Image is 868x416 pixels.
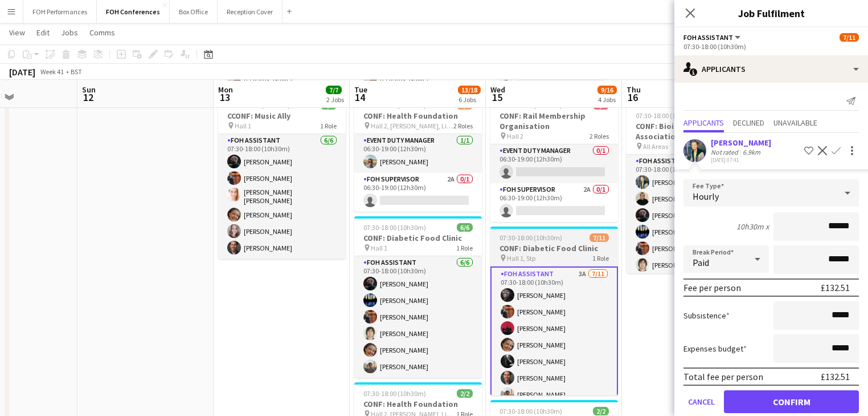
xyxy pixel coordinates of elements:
[627,155,754,359] app-card-role: FOH Assistant10/1107:30-18:00 (10h30m)[PERSON_NAME][PERSON_NAME][PERSON_NAME][PERSON_NAME][PERSON...
[597,86,617,94] span: 9/16
[216,91,233,104] span: 13
[218,94,346,259] app-job-card: 07:30-18:00 (10h30m)6/6CCONF: Music Ally Hall 11 RoleFOH Assistant6/607:30-18:00 (10h30m)[PERSON_...
[218,84,233,95] span: Mon
[736,221,769,232] div: 10h30m x
[711,148,740,156] div: Not rated
[371,244,387,252] span: Hall 1
[457,389,473,398] span: 2/2
[840,33,859,42] span: 7/11
[363,223,426,232] span: 07:30-18:00 (10h30m)
[354,134,482,173] app-card-role: Event Duty Manager1/106:30-19:00 (12h30m)[PERSON_NAME]
[354,173,482,212] app-card-role: FOH Supervisor2A0/106:30-19:00 (12h30m)
[636,111,698,120] span: 07:30-18:00 (10h30m)
[507,132,523,140] span: Hall 2
[353,91,367,104] span: 14
[80,91,96,104] span: 12
[683,33,742,42] button: FOH Assistant
[170,1,218,23] button: Box Office
[354,256,482,378] app-card-role: FOH Assistant6/607:30-18:00 (10h30m)[PERSON_NAME][PERSON_NAME][PERSON_NAME][PERSON_NAME][PERSON_N...
[97,1,170,23] button: FOH Conferences
[693,257,709,268] span: Paid
[598,95,616,104] div: 4 Jobs
[458,86,481,94] span: 13/18
[693,191,719,202] span: Hourly
[89,27,115,38] span: Comms
[507,254,535,262] span: Hall 1, Stp
[683,371,763,382] div: Total fee per person
[683,42,859,51] div: 07:30-18:00 (10h30m)
[326,95,344,104] div: 2 Jobs
[683,282,741,293] div: Fee per person
[38,67,66,76] span: Week 41
[326,86,342,94] span: 7/7
[733,119,764,127] span: Declined
[61,27,78,38] span: Jobs
[354,399,482,409] h3: CONF: Health Foundation
[627,104,754,273] app-job-card: 07:30-18:00 (10h30m)10/11CONF: Bioindustry Association All Areas1 RoleFOH Assistant10/1107:30-18:...
[490,227,618,395] app-job-card: 07:30-18:00 (10h30m)7/11CONF: Diabetic Food Clinic Hall 1, Stp1 RoleFOH Assistant3A7/1107:30-18:0...
[625,91,641,104] span: 16
[683,390,719,413] button: Cancel
[23,1,97,23] button: FOH Performances
[589,233,609,242] span: 7/11
[56,25,83,40] a: Jobs
[773,119,817,127] span: Unavailable
[711,138,771,148] div: [PERSON_NAME]
[821,282,850,293] div: £132.51
[592,254,609,262] span: 1 Role
[354,111,482,121] h3: CONF: Health Foundation
[82,84,96,95] span: Sun
[218,1,282,23] button: Reception Cover
[218,134,346,259] app-card-role: FOH Assistant6/607:30-18:00 (10h30m)[PERSON_NAME][PERSON_NAME][PERSON_NAME] [PERSON_NAME][PERSON_...
[683,119,724,127] span: Applicants
[453,122,473,130] span: 2 Roles
[490,84,505,95] span: Wed
[674,6,868,21] h3: Job Fulfilment
[683,310,730,321] label: Subsistence
[643,142,668,151] span: All Areas
[9,27,25,38] span: View
[499,407,562,415] span: 07:30-18:00 (10h30m)
[354,233,482,243] h3: CONF: Diabetic Food Clinic
[85,25,120,40] a: Comms
[724,390,859,413] button: Confirm
[674,55,868,83] div: Applicants
[456,244,473,252] span: 1 Role
[821,371,850,382] div: £132.51
[740,148,763,156] div: 6.9km
[71,67,82,76] div: BST
[354,94,482,212] app-job-card: 06:30-19:00 (12h30m)1/2CONF: Health Foundation Hall 2, [PERSON_NAME], Limehouse2 RolesEvent Duty ...
[458,95,480,104] div: 6 Jobs
[593,407,609,415] span: 2/2
[711,156,771,164] div: [DATE] 07:41
[36,27,50,38] span: Edit
[457,223,473,232] span: 6/6
[320,122,337,130] span: 1 Role
[5,25,30,40] a: View
[683,344,747,354] label: Expenses budget
[627,121,754,142] h3: CONF: Bioindustry Association
[490,111,618,131] h3: CONF: Rail Membership Organisation
[489,91,505,104] span: 15
[589,132,609,140] span: 2 Roles
[218,111,346,121] h3: CCONF: Music Ally
[490,94,618,222] app-job-card: 06:30-19:00 (12h30m)0/2CONF: Rail Membership Organisation Hall 22 RolesEvent Duty Manager0/106:30...
[363,389,426,398] span: 07:30-18:00 (10h30m)
[354,84,367,95] span: Tue
[490,183,618,222] app-card-role: FOH Supervisor2A0/106:30-19:00 (12h30m)
[354,216,482,378] app-job-card: 07:30-18:00 (10h30m)6/6CONF: Diabetic Food Clinic Hall 11 RoleFOH Assistant6/607:30-18:00 (10h30m...
[235,122,251,130] span: Hall 1
[627,84,641,95] span: Thu
[371,122,453,130] span: Hall 2, [PERSON_NAME], Limehouse
[32,25,54,40] a: Edit
[490,243,618,253] h3: CONF: Diabetic Food Clinic
[499,233,562,242] span: 07:30-18:00 (10h30m)
[9,66,35,78] div: [DATE]
[490,144,618,183] app-card-role: Event Duty Manager0/106:30-19:00 (12h30m)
